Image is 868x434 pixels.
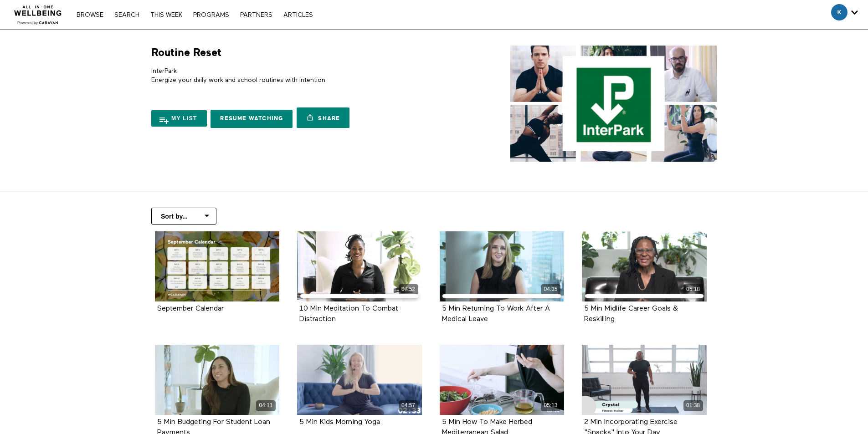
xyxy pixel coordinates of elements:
div: 01:38 [683,400,703,411]
h1: Routine Reset [151,46,221,60]
: 2 Min Incorporating Exercise "Snacks" Into Your Day 01:38 [582,345,707,415]
img: Routine Reset [510,46,717,162]
div: 04:57 [399,400,418,411]
a: 5 Min Returning To Work After A Medical Leave 04:35 [440,231,565,301]
div: 04:35 [541,284,560,295]
div: 05:18 [683,284,703,295]
a: Share [297,107,349,128]
a: 5 Min Budgeting For Student Loan Payments 04:11 [155,345,280,415]
strong: September Calendar [157,305,224,312]
strong: 10 Min Meditation To Combat Distraction [299,305,398,323]
a: 5 Min Midlife Career Goals & Reskilling 05:18 [582,231,707,301]
a: September Calendar [155,231,280,301]
strong: 5 Min Returning To Work After A Medical Leave [442,305,550,323]
button: My list [151,110,207,127]
a: Resume Watching [211,110,293,128]
a: 5 Min How To Make Herbed Mediterranean Salad 05:13 [440,345,565,415]
p: InterPark Energize your daily work and school routines with intention. [151,66,431,85]
a: September Calendar [157,305,224,312]
strong: 5 Min Midlife Career Goals & Reskilling [584,305,678,323]
div: 07:52 [399,284,418,295]
a: PROGRAMS [189,12,234,18]
div: 04:11 [256,400,276,411]
a: 10 Min Meditation To Combat Distraction 07:52 [297,231,422,301]
div: 05:13 [541,400,560,411]
a: Search [110,12,144,18]
nav: Primary [72,10,317,19]
a: Browse [72,12,108,18]
a: 5 Min Kids Morning Yoga [299,419,380,425]
a: 5 Min Kids Morning Yoga 04:57 [297,345,422,415]
a: 5 Min Midlife Career Goals & Reskilling [584,305,678,322]
a: 10 Min Meditation To Combat Distraction [299,305,398,322]
a: PARTNERS [236,12,277,18]
a: ARTICLES [279,12,318,18]
a: 5 Min Returning To Work After A Medical Leave [442,305,550,322]
a: THIS WEEK [146,12,187,18]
